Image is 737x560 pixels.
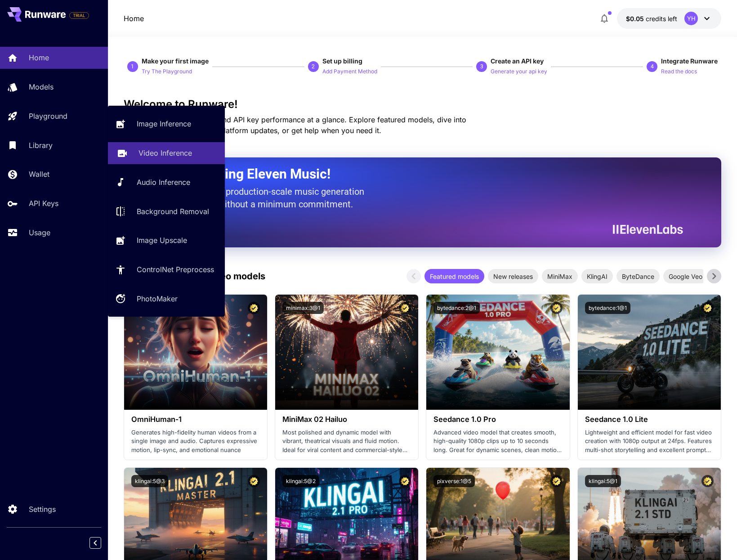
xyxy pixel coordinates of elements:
button: $0.05 [617,8,721,29]
button: Certified Model – Vetted for best performance and includes a commercial license. [701,475,714,487]
span: KlingAI [581,272,613,281]
a: PhotoMaker [108,288,225,310]
span: MiniMax [542,272,578,281]
p: Usage [29,227,50,238]
p: Home [29,52,49,63]
button: Certified Model – Vetted for best performance and includes a commercial license. [399,475,411,487]
button: klingai:5@1 [585,475,621,487]
p: 2 [312,63,315,71]
h3: Seedance 1.0 Pro [433,415,562,424]
span: New releases [488,272,538,281]
p: Advanced video model that creates smooth, high-quality 1080p clips up to 10 seconds long. Great f... [433,428,562,455]
span: credits left [646,15,677,22]
p: Image Upscale [137,235,187,246]
button: pixverse:1@5 [433,475,475,487]
p: API Keys [29,198,58,209]
span: ByteDance [616,272,660,281]
span: Create an API key [491,57,544,65]
div: YH [684,12,698,25]
button: klingai:5@2 [282,475,319,487]
p: Read the docs [661,67,697,76]
a: Audio Inference [108,171,225,193]
p: 4 [651,63,654,71]
button: Certified Model – Vetted for best performance and includes a commercial license. [701,302,714,314]
div: Collapse sidebar [96,535,108,551]
span: Check out your usage stats and API key performance at a glance. Explore featured models, dive int... [124,115,466,135]
p: PhotoMaker [137,293,178,304]
h3: MiniMax 02 Hailuo [282,415,411,424]
span: Integrate Runware [661,57,718,65]
button: minimax:3@1 [282,302,324,314]
button: bytedance:1@1 [585,302,630,314]
button: Certified Model – Vetted for best performance and includes a commercial license. [399,302,411,314]
img: alt [426,295,569,410]
a: Video Inference [108,142,225,164]
h3: Welcome to Runware! [124,98,721,111]
p: Playground [29,111,67,121]
span: Add your payment card to enable full platform functionality. [69,10,89,21]
p: Wallet [29,169,49,179]
p: The only way to get production-scale music generation from Eleven Labs without a minimum commitment. [146,185,371,211]
p: Image Inference [137,118,191,129]
span: Google Veo [663,272,708,281]
img: alt [124,295,267,410]
p: Background Removal [137,206,209,217]
p: Video Inference [138,148,192,158]
p: Generates high-fidelity human videos from a single image and audio. Captures expressive motion, l... [131,428,260,455]
h2: Now Supporting Eleven Music! [146,166,676,183]
button: Certified Model – Vetted for best performance and includes a commercial license. [248,475,260,487]
img: alt [275,295,418,410]
h3: OmniHuman‑1 [131,415,260,424]
span: Make your first image [142,57,209,65]
button: Certified Model – Vetted for best performance and includes a commercial license. [550,302,563,314]
p: Add Payment Method [322,67,377,76]
a: Image Upscale [108,229,225,251]
p: Library [29,140,53,151]
button: bytedance:2@1 [433,302,480,314]
div: $0.05 [626,14,677,23]
p: Audio Inference [137,177,190,188]
img: alt [578,295,721,410]
p: 3 [480,63,483,71]
button: Certified Model – Vetted for best performance and includes a commercial license. [248,302,260,314]
button: Certified Model – Vetted for best performance and includes a commercial license. [550,475,563,487]
p: Settings [29,504,56,515]
p: Models [29,81,54,92]
a: ControlNet Preprocess [108,259,225,281]
button: klingai:5@3 [131,475,168,487]
p: 1 [131,63,134,71]
p: Lightweight and efficient model for fast video creation with 1080p output at 24fps. Features mult... [585,428,714,455]
p: Generate your api key [491,67,547,76]
span: Featured models [424,272,484,281]
span: $0.05 [626,15,646,22]
span: Set up billing [322,57,362,65]
a: Background Removal [108,200,225,222]
button: Collapse sidebar [89,537,101,549]
p: Home [124,13,144,24]
h3: Seedance 1.0 Lite [585,415,714,424]
p: ControlNet Preprocess [137,264,214,275]
span: TRIAL [70,12,89,19]
p: Most polished and dynamic model with vibrant, theatrical visuals and fluid motion. Ideal for vira... [282,428,411,455]
nav: breadcrumb [124,13,144,24]
p: Try The Playground [142,67,192,76]
a: Image Inference [108,113,225,135]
